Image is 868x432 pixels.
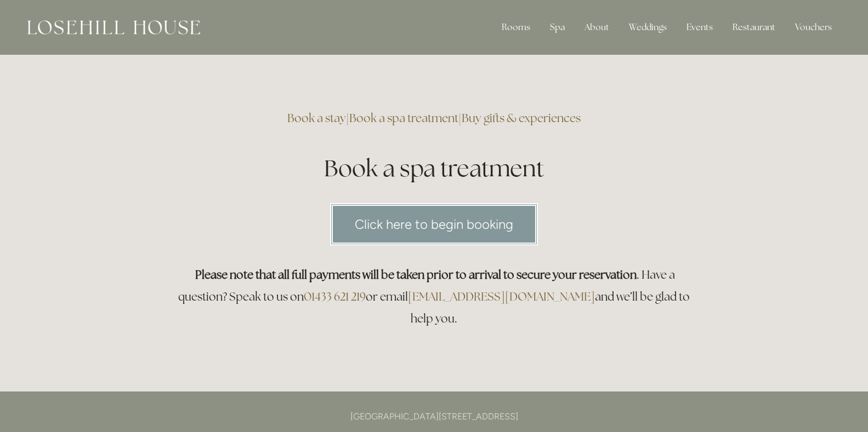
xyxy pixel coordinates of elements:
[304,289,366,304] a: 01433 621 219
[576,16,618,38] div: About
[287,111,346,125] a: Book a stay
[493,16,539,38] div: Rooms
[172,152,696,185] h1: Book a spa treatment
[27,20,200,34] img: Losehill House
[462,111,581,125] a: Buy gifts & experiences
[786,16,841,38] a: Vouchers
[408,289,595,304] a: [EMAIL_ADDRESS][DOMAIN_NAME]
[172,107,696,129] h3: | |
[541,16,574,38] div: Spa
[678,16,722,38] div: Events
[620,16,676,38] div: Weddings
[349,111,458,125] a: Book a spa treatment
[195,267,637,282] strong: Please note that all full payments will be taken prior to arrival to secure your reservation
[172,409,696,424] p: [GEOGRAPHIC_DATA][STREET_ADDRESS]
[172,264,696,330] h3: . Have a question? Speak to us on or email and we’ll be glad to help you.
[724,16,784,38] div: Restaurant
[330,203,538,245] a: Click here to begin booking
